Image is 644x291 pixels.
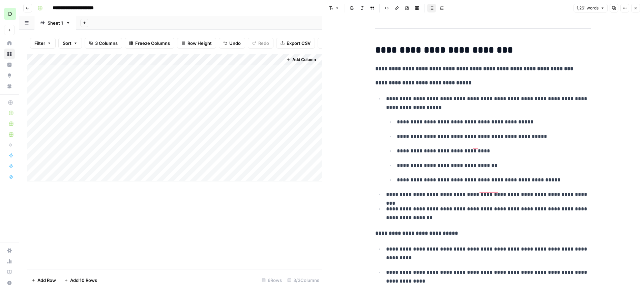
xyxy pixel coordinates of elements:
[60,275,101,286] button: Add 10 Rows
[95,40,118,47] span: 3 Columns
[285,275,322,286] div: 3/3 Columns
[58,38,82,49] button: Sort
[276,38,315,49] button: Export CSV
[70,277,97,284] span: Add 10 Rows
[4,278,15,288] button: Help + Support
[4,38,15,49] a: Home
[48,20,63,26] div: Sheet 1
[4,81,15,92] a: Your Data
[287,40,311,47] span: Export CSV
[577,5,598,11] span: 1,261 words
[4,245,15,256] a: Settings
[187,40,212,47] span: Row Height
[248,38,273,49] button: Redo
[30,38,56,49] button: Filter
[125,38,174,49] button: Freeze Columns
[574,4,608,12] button: 1,261 words
[4,49,15,59] a: Browse
[4,5,15,22] button: Workspace: Dakota - Test
[219,38,245,49] button: Undo
[34,40,45,47] span: Filter
[292,57,316,63] span: Add Column
[135,40,170,47] span: Freeze Columns
[27,275,60,286] button: Add Row
[85,38,122,49] button: 3 Columns
[284,55,319,64] button: Add Column
[259,275,285,286] div: 6 Rows
[258,40,269,47] span: Redo
[4,267,15,278] a: Learning Hub
[229,40,241,47] span: Undo
[4,59,15,70] a: Insights
[63,40,71,47] span: Sort
[4,70,15,81] a: Opportunities
[8,10,12,18] span: D
[177,38,216,49] button: Row Height
[34,16,76,30] a: Sheet 1
[37,277,56,284] span: Add Row
[4,256,15,267] a: Usage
